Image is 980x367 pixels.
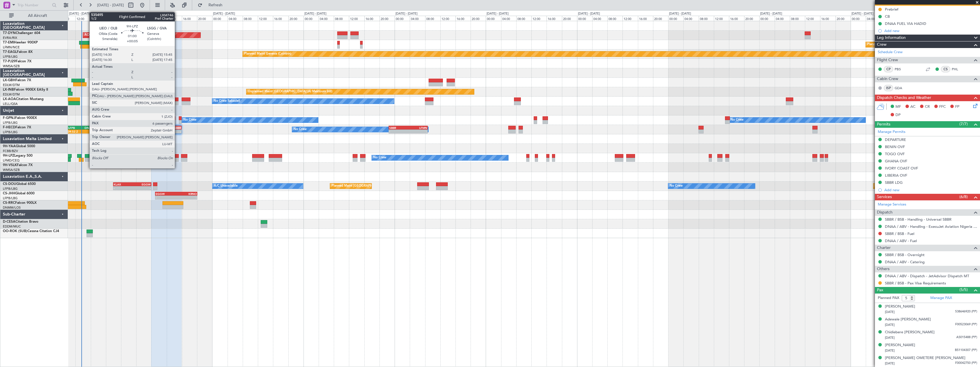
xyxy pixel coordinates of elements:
[3,145,16,148] span: 9H-YAA
[389,126,408,129] div: SBBR
[121,16,136,21] div: 00:00
[959,287,968,293] span: (5/5)
[885,217,951,222] a: SBBR / BSB - Handling - Universal SBBR
[592,16,607,21] div: 04:00
[939,104,946,110] span: FFC
[114,186,132,190] div: -
[195,1,229,10] button: Refresh
[3,97,16,101] span: LX-AOA
[884,28,977,33] div: Add new
[959,121,968,127] span: (7/7)
[910,104,915,110] span: AC
[622,16,638,21] div: 12:00
[213,11,235,16] div: [DATE] - [DATE]
[97,3,124,8] span: [DATE] - [DATE]
[885,274,969,278] a: DNAA / ABV - Dispatch - JetAdvisor Dispatch MT
[410,16,425,21] div: 04:00
[877,57,898,63] span: Flight Crew
[3,230,59,233] a: OO-ROK (SUB)Cessna Citation CJ4
[878,295,899,301] label: Planned PAX
[955,348,977,353] span: B51104307 (PP)
[17,1,50,9] input: Trip Number
[304,16,319,21] div: 00:00
[638,16,653,21] div: 16:00
[885,336,895,340] span: [DATE]
[166,126,181,129] div: SBBR
[820,16,835,21] div: 16:00
[122,11,144,16] div: [DATE] - [DATE]
[956,335,977,340] span: AS015488 (PP)
[244,50,291,58] div: Planned Maint Geneva (Cointrin)
[3,220,15,224] span: D-CESA
[408,126,427,129] div: LFMN
[3,79,15,82] span: LX-GBH
[885,238,917,243] a: DNAA / ABV - Fuel
[3,154,33,157] a: 9H-LPZLegacy 500
[531,16,547,21] div: 12:00
[877,76,898,82] span: Cabin Crew
[925,104,930,110] span: CR
[729,16,744,21] div: 16:00
[304,11,326,16] div: [DATE] - [DATE]
[867,40,900,49] div: Planned Maint Chester
[877,245,891,251] span: Charter
[106,16,121,21] div: 20:00
[258,16,273,21] div: 12:00
[152,130,166,133] div: -
[578,11,600,16] div: [DATE] - [DATE]
[885,260,925,264] a: DNAA / ABV - Catering
[379,16,395,21] div: 20:00
[3,163,33,167] a: 9H-VSLKFalcon 7X
[182,16,197,21] div: 16:00
[389,130,408,133] div: -
[3,31,40,35] a: T7-DYNChallenger 604
[3,192,35,195] a: CS-JHHGlobal 6000
[885,151,905,156] div: TOGO OVF
[877,266,889,272] span: Others
[885,224,977,229] a: DNAA / ABV - Handling - ExecuJet Aviation Nigeria DNAA
[3,126,31,129] a: F-HECDFalcon 7X
[273,16,288,21] div: 16:00
[3,182,16,186] span: CS-DOU
[955,361,977,366] span: F00042750 (PP)
[3,116,15,120] span: F-GPNJ
[955,104,959,110] span: FP
[136,16,151,21] div: 04:00
[885,348,895,353] span: [DATE]
[3,163,17,167] span: 9H-VSLK
[85,31,123,39] div: AOG Maint Riga (Riga Intl)
[3,97,44,101] a: LX-AOACitation Mustang
[878,129,905,135] a: Manage Permits
[6,11,62,20] button: All Aircraft
[885,342,915,348] div: [PERSON_NAME]
[3,196,18,200] a: LFPB/LBG
[15,14,60,18] span: All Aircraft
[3,116,37,120] a: F-GPNJFalcon 900EX
[3,60,16,63] span: T7-PJ29
[577,16,592,21] div: 00:00
[132,186,151,190] div: -
[3,121,18,125] a: LFPB/LBG
[836,16,851,21] div: 20:00
[805,16,820,21] div: 12:00
[884,66,893,72] div: CP
[3,92,20,97] a: EDLW/DTM
[3,31,16,35] span: T7-DYN
[877,95,931,101] span: Dispatch Checks and Weather
[3,36,17,40] a: EVRA/RIX
[877,287,883,294] span: Pax
[885,252,925,257] a: SBBR / BSB - Overnight
[885,323,895,327] span: [DATE]
[3,83,20,87] a: EDLW/DTM
[878,202,906,208] a: Manage Services
[3,60,31,63] a: T7-PJ29Falcon 7X
[668,16,683,21] div: 00:00
[80,130,93,133] div: -
[885,21,926,26] div: DNAA FUEL VIA HADID
[68,130,80,133] div: 09:52 Z
[683,16,698,21] div: 04:00
[3,182,36,186] a: CS-DOUGlobal 6500
[132,183,151,186] div: EGGW
[166,130,181,133] div: -
[214,97,240,105] div: No Crew Sabadell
